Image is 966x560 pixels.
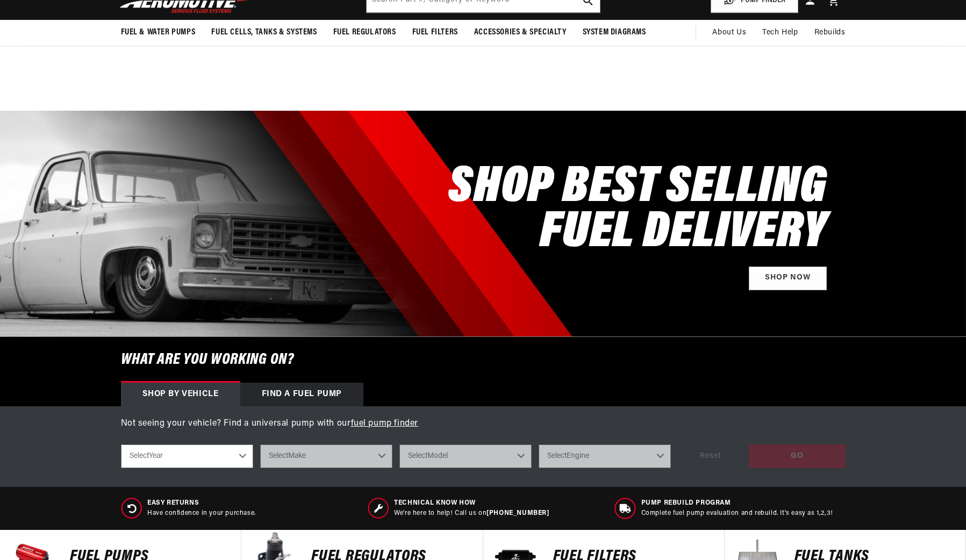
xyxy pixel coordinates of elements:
[351,419,419,428] a: fuel pump finder
[486,510,549,516] a: [PHONE_NUMBER]
[575,20,654,45] summary: System Diagrams
[203,20,325,45] summary: Fuel Cells, Tanks & Systems
[412,27,458,38] span: Fuel Filters
[121,417,846,431] p: Not seeing your vehicle? Find a universal pump with our
[394,509,549,518] p: We’re here to help! Call us on
[704,20,754,46] a: About Us
[404,20,466,45] summary: Fuel Filters
[474,27,567,38] span: Accessories & Specialty
[94,337,872,383] h6: What are you working on?
[113,20,204,45] summary: Fuel & Water Pumps
[121,383,240,406] div: Shop by vehicle
[121,27,196,38] span: Fuel & Water Pumps
[814,27,846,39] span: Rebuilds
[211,27,317,38] span: Fuel Cells, Tanks & Systems
[240,383,364,406] div: Find a Fuel Pump
[399,444,532,468] select: Model
[147,499,256,508] span: Easy Returns
[749,267,827,291] a: Shop Now
[762,27,798,39] span: Tech Help
[583,27,646,38] span: System Diagrams
[641,499,833,508] span: Pump Rebuild program
[394,499,549,508] span: Technical Know How
[147,509,256,518] p: Have confidence in your purchase.
[466,20,575,45] summary: Accessories & Specialty
[448,166,826,256] h2: SHOP BEST SELLING FUEL DELIVERY
[325,20,404,45] summary: Fuel Regulators
[539,444,671,468] select: Engine
[260,444,392,468] select: Make
[121,444,253,468] select: Year
[712,28,746,37] span: About Us
[333,27,396,38] span: Fuel Regulators
[641,509,833,518] p: Complete fuel pump evaluation and rebuild. It's easy as 1,2,3!
[754,20,806,46] summary: Tech Help
[806,20,854,46] summary: Rebuilds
